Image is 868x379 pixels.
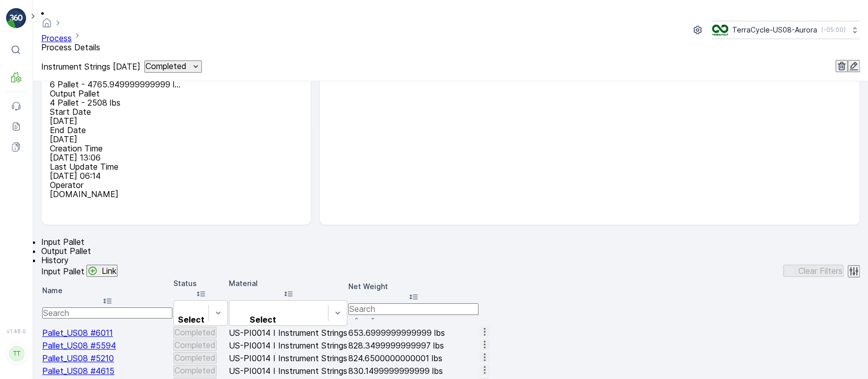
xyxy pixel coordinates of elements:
a: Pallet_US08 #5210 [42,353,114,363]
p: Select [233,315,292,324]
button: Completed [173,365,217,376]
button: TT [6,336,26,371]
button: Clear Filters [783,265,844,277]
p: Last Update Time [50,162,300,171]
td: US-PI0014 I Instrument Strings [229,352,347,364]
input: Search [348,303,478,314]
p: Start Date [50,107,300,116]
span: v 1.48.0 [6,328,26,334]
div: TT [9,345,25,362]
input: Search [42,307,172,319]
a: Process [41,33,72,43]
p: Completed [145,61,187,71]
p: Name [42,286,172,296]
img: logo [6,8,26,28]
p: Input Pallet [41,267,84,276]
button: Link [86,265,117,277]
p: ( -05:00 ) [821,26,846,34]
p: [DATE] 06:14 [50,171,300,180]
p: Completed [174,328,216,337]
button: Completed [173,327,217,338]
button: Completed [173,339,217,351]
span: Output Pallet [41,246,91,256]
td: US-PI0014 I Instrument Strings [229,339,347,351]
p: Status [173,278,228,289]
p: Select [178,315,204,324]
p: 6 Pallet - 4765.949999999999 l... [50,80,181,89]
a: Pallet_US08 #5594 [42,340,116,351]
p: End Date [50,125,300,135]
p: TerraCycle-US08-Aurora [732,25,817,35]
p: [DOMAIN_NAME] [50,189,300,199]
p: Completed [174,353,216,362]
p: Operator [50,180,300,189]
p: [DATE] [50,135,300,144]
p: 4 Pallet - 2508 lbs [50,98,300,107]
td: 830.1499999999999 lbs [348,365,478,376]
p: Creation Time [50,144,300,153]
td: US-PI0014 I Instrument Strings [229,327,347,338]
p: Link [102,266,116,275]
a: Pallet_US08 #6011 [42,328,113,338]
td: 828.3499999999997 lbs [348,339,478,351]
span: History [41,255,69,265]
p: Instrument Strings [DATE] [41,62,140,71]
td: 653.6999999999999 lbs [348,327,478,338]
button: TerraCycle-US08-Aurora(-05:00) [712,21,860,39]
p: Material [229,278,347,289]
p: [DATE] 13:06 [50,153,300,162]
button: Completed [173,352,217,363]
a: Homepage [41,20,52,30]
p: [DATE] [50,116,300,125]
p: Completed [174,366,216,375]
span: Input Pallet [41,237,84,247]
td: 824.6500000000001 lbs [348,352,478,364]
p: Clear Filters [798,266,843,275]
p: Completed [174,340,216,350]
a: Pallet_US08 #4615 [42,366,114,376]
img: image_ci7OI47.png [712,24,728,36]
button: Completed [144,60,202,73]
span: Process Details [41,42,100,52]
p: Output Pallet [50,89,300,98]
p: Net Weight [348,281,478,292]
td: US-PI0014 I Instrument Strings [229,365,347,376]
